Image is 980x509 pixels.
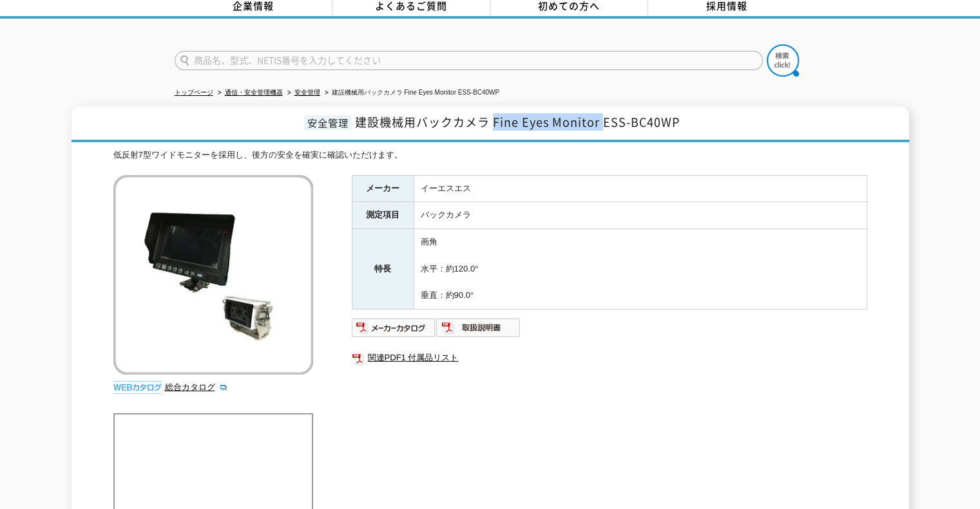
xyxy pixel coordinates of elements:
[352,202,414,229] th: 測定項目
[352,229,414,310] th: 特長
[414,175,867,202] td: イーエスエス
[414,229,867,310] td: 画角 水平：約120.0° 垂直：約90.0°
[113,149,867,162] div: 低反射7型ワイドモニターを採用し、後方の安全を確実に確認いただけます。
[225,89,283,96] a: 通信・安全管理機器
[767,44,799,77] img: btn_search.png
[165,382,228,392] a: 総合カタログ
[414,202,867,229] td: バックカメラ
[304,115,352,130] span: 安全管理
[294,89,320,96] a: 安全管理
[436,326,521,335] a: 取扱説明書
[352,326,436,335] a: メーカーカタログ
[352,349,867,366] a: 関連PDF1 付属品リスト
[113,175,313,375] img: 建設機械用バックカメラ Fine Eyes Monitor ESS-BC40WP
[355,113,680,131] span: 建設機械用バックカメラ Fine Eyes Monitor ESS-BC40WP
[113,381,162,394] img: webカタログ
[436,317,521,338] img: 取扱説明書
[352,317,436,338] img: メーカーカタログ
[352,175,414,202] th: メーカー
[322,86,500,100] li: 建設機械用バックカメラ Fine Eyes Monitor ESS-BC40WP
[175,89,213,96] a: トップページ
[175,51,763,70] input: 商品名、型式、NETIS番号を入力してください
